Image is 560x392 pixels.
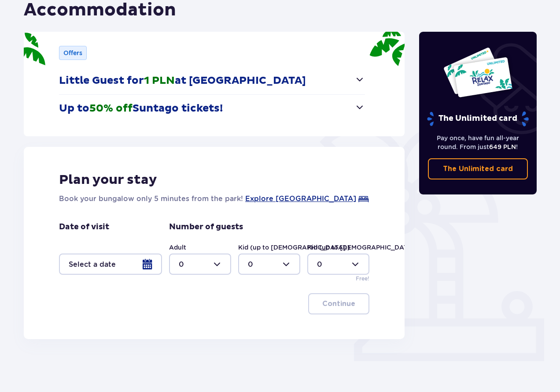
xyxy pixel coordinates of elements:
[443,164,513,174] p: The Unlimited card
[89,102,133,115] span: 50% off
[59,102,223,115] p: Up to Suntago tickets!
[63,49,82,57] p: Offers
[169,222,243,232] p: Number of guests
[426,111,530,127] p: The Unlimited card
[238,243,350,252] label: Kid (up to [DEMOGRAPHIC_DATA].)
[245,194,356,204] a: Explore [GEOGRAPHIC_DATA]
[428,158,528,179] a: The Unlimited card
[59,222,109,232] p: Date of visit
[356,275,369,283] p: Free!
[59,74,306,87] p: Little Guest for at [GEOGRAPHIC_DATA]
[443,47,513,98] img: Two entry cards to Suntago with the word 'UNLIMITED RELAX', featuring a white background with tro...
[59,95,365,122] button: Up to50% offSuntago tickets!
[308,293,369,314] button: Continue
[144,74,175,87] span: 1 PLN
[59,67,365,94] button: Little Guest for1 PLNat [GEOGRAPHIC_DATA]
[428,134,528,151] p: Pay once, have fun all-year round. From just !
[307,243,419,252] label: Kid (up to [DEMOGRAPHIC_DATA].)
[169,243,186,252] label: Adult
[322,299,355,309] p: Continue
[489,143,516,150] span: 649 PLN
[59,194,243,204] p: Book your bungalow only 5 minutes from the park!
[59,172,157,188] p: Plan your stay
